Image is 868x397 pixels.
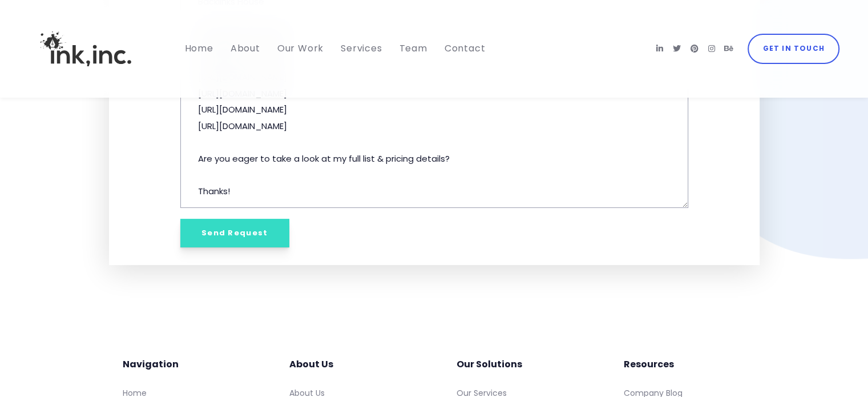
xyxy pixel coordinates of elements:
[180,219,289,247] input: Send Request
[399,42,427,55] span: Team
[123,357,179,372] span: Navigation
[341,42,382,55] span: Services
[748,34,839,63] a: Get in Touch
[289,357,333,372] span: About Us
[457,357,522,372] span: Our Solutions
[29,10,143,87] img: Ink, Inc. | Marketing Agency
[445,42,486,55] span: Contact
[277,42,324,55] span: Our Work
[623,357,673,372] span: Resources
[762,42,824,55] span: Get in Touch
[231,42,260,55] span: About
[185,42,213,55] span: Home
